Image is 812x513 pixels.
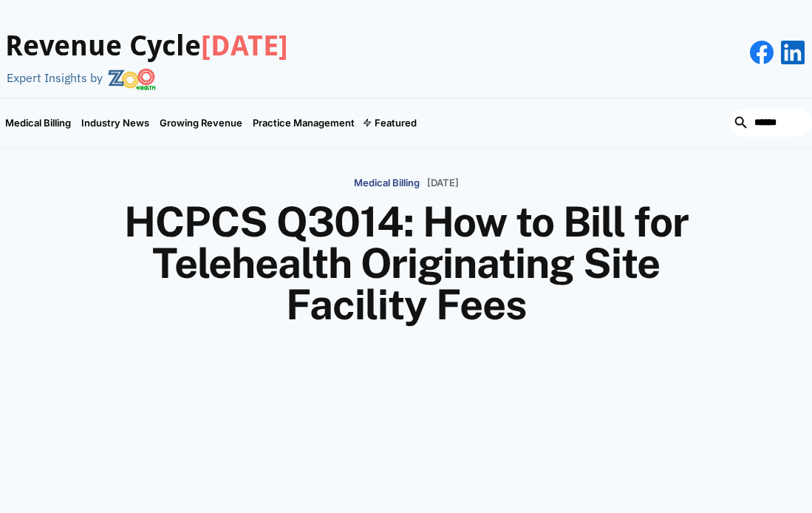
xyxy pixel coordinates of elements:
a: Medical Billing [354,170,420,194]
a: Practice Management [248,98,360,147]
div: Featured [375,117,417,129]
p: [DATE] [427,177,459,189]
a: Industry News [76,98,154,147]
h3: Revenue Cycle [5,30,288,64]
span: [DATE] [201,30,288,62]
h1: HCPCS Q3014: How to Bill for Telehealth Originating Site Facility Fees [118,201,695,325]
a: Growing Revenue [154,98,248,147]
div: Expert Insights by [7,71,103,85]
p: Medical Billing [354,177,420,189]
